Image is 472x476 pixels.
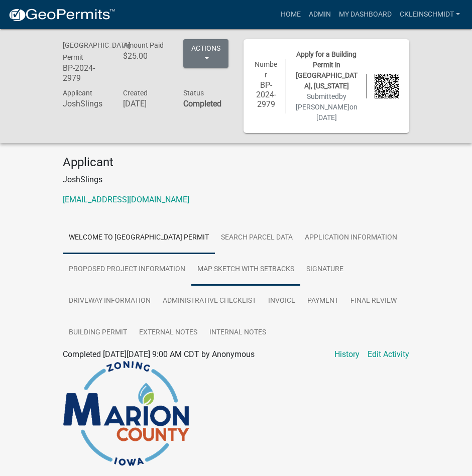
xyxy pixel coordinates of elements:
span: Completed [DATE][DATE] 9:00 AM CDT by Anonymous [63,349,255,359]
span: Number [255,60,277,79]
a: Signature [300,254,349,286]
a: Welcome to [GEOGRAPHIC_DATA] Permit [63,222,215,254]
a: External Notes [133,317,203,349]
h4: Applicant [63,155,409,170]
a: Driveway Information [63,285,157,317]
span: Created [123,89,148,97]
h6: BP-2024-2979 [63,63,108,82]
a: Home [277,5,305,24]
a: My Dashboard [335,5,396,24]
img: image_be028ab4-a45e-4790-9d45-118dc00cb89f.png [63,361,190,466]
h6: $25.00 [123,51,168,61]
a: Payment [301,285,344,317]
span: Amount Paid [123,41,164,49]
a: Administrative Checklist [157,285,262,317]
a: Final Review [344,285,403,317]
span: Status [183,89,204,97]
a: Edit Activity [368,348,409,361]
img: QR code [375,74,399,98]
a: ckleinschmidt [396,5,464,24]
p: JoshSlings [63,174,409,186]
h6: BP-2024-2979 [254,80,278,109]
a: Proposed Project Information [63,254,191,286]
a: [EMAIL_ADDRESS][DOMAIN_NAME] [63,195,189,204]
strong: Completed [183,99,221,108]
button: Actions [183,39,228,68]
a: Admin [305,5,335,24]
span: [GEOGRAPHIC_DATA] Permit [63,41,131,61]
a: History [334,348,360,361]
h6: [DATE] [123,99,168,108]
a: Invoice [262,285,301,317]
span: Applicant [63,89,92,97]
a: Map Sketch with Setbacks [191,254,300,286]
a: Application Information [299,222,403,254]
span: Submitted on [DATE] [296,92,358,122]
a: Building Permit [63,317,133,349]
span: Apply for a Building Permit in [GEOGRAPHIC_DATA], [US_STATE] [296,50,358,90]
a: Search Parcel Data [215,222,299,254]
a: Internal Notes [203,317,272,349]
h6: JoshSlings [63,99,108,108]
